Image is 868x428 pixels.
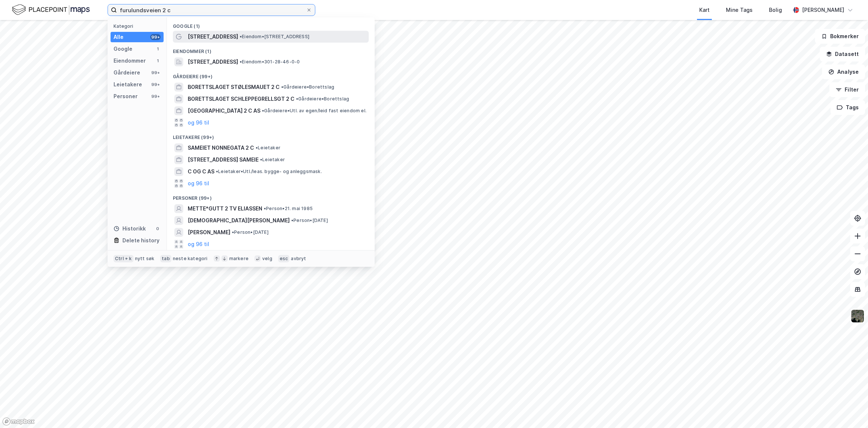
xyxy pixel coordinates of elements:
span: Eiendom • [STREET_ADDRESS] [240,34,309,40]
span: [STREET_ADDRESS] SAMEIE [188,155,259,164]
span: • [291,218,293,223]
button: Datasett [820,47,865,62]
div: Gårdeiere [114,68,140,77]
div: Bolig [769,6,782,14]
span: • [240,59,242,64]
div: neste kategori [173,256,208,262]
div: 99+ [150,93,161,99]
span: Leietaker [260,157,285,163]
div: Mine Tags [726,6,753,14]
img: 9k= [851,309,865,323]
div: Kontrollprogram for chat [831,392,868,428]
span: BORETTSLAGET SCHLEPPEGRELLSGT 2 C [188,94,295,103]
button: Filter [829,82,865,97]
span: Leietaker • Utl./leas. bygge- og anleggsmask. [216,169,322,175]
span: Person • 21. mai 1985 [264,206,313,212]
button: Tags [831,100,865,115]
span: • [240,34,242,39]
button: og 96 til [188,118,209,127]
span: • [262,108,264,113]
button: Analyse [822,64,865,79]
span: • [260,157,262,162]
div: 1 [155,58,161,64]
div: 99+ [150,82,161,87]
span: • [232,229,234,235]
div: esc [278,255,290,262]
span: Person • [DATE] [232,229,269,235]
span: • [216,169,218,174]
span: • [264,206,266,211]
span: Gårdeiere • Borettslag [281,84,334,90]
div: 1 [155,46,161,52]
div: Google [114,44,132,53]
span: • [281,84,283,90]
span: Gårdeiere • Borettslag [296,96,349,102]
div: velg [262,256,272,262]
span: METTE*GUTT 2 TV ELIASSEN [188,204,262,213]
div: Gårdeiere (99+) [167,68,375,81]
div: Eiendommer (1) [167,43,375,56]
span: [DEMOGRAPHIC_DATA][PERSON_NAME] [188,216,290,225]
div: 0 [155,226,161,232]
div: 99+ [150,70,161,76]
div: nytt søk [135,256,155,262]
span: Eiendom • 301-28-46-0-0 [240,59,300,65]
div: Kart [699,6,710,14]
span: • [256,145,258,150]
span: SAMEIET NONNEGATA 2 C [188,143,254,152]
div: Delete history [122,236,160,245]
div: Historikk [114,224,146,233]
div: Personer [114,92,138,101]
span: [GEOGRAPHIC_DATA] 2 C AS [188,106,260,115]
div: markere [229,256,249,262]
span: [PERSON_NAME] [188,228,230,237]
div: 99+ [150,34,161,40]
div: Leietakere (99+) [167,129,375,142]
a: Mapbox homepage [2,417,35,426]
div: Alle [114,33,124,42]
div: Eiendommer [114,56,146,65]
button: Bokmerker [815,29,865,44]
div: Kategori [114,23,164,29]
div: [PERSON_NAME] [802,6,844,14]
span: Gårdeiere • Utl. av egen/leid fast eiendom el. [262,108,366,114]
span: • [296,96,298,102]
div: tab [160,255,171,262]
div: avbryt [291,256,306,262]
span: Leietaker [256,145,280,151]
div: Ctrl + k [114,255,134,262]
button: og 96 til [188,179,209,188]
img: logo.f888ab2527a4732fd821a326f86c7f29.svg [12,3,90,16]
div: Personer (99+) [167,189,375,203]
div: Google (1) [167,17,375,31]
span: BORETTSLAGET STØLESMAUET 2 C [188,83,280,92]
span: [STREET_ADDRESS] [188,32,238,41]
div: Leietakere [114,80,142,89]
span: [STREET_ADDRESS] [188,57,238,66]
input: Søk på adresse, matrikkel, gårdeiere, leietakere eller personer [117,4,306,16]
span: C OG C AS [188,167,214,176]
span: Person • [DATE] [291,218,328,223]
button: og 96 til [188,240,209,249]
iframe: Chat Widget [831,392,868,428]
